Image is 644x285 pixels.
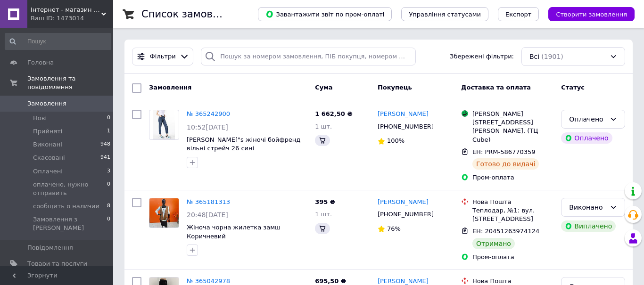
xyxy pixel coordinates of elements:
[378,198,429,207] a: [PERSON_NAME]
[409,11,481,18] span: Управління статусами
[561,132,612,144] div: Оплачено
[31,6,101,14] span: Інтернет - магазин JEANSTON
[187,224,281,240] a: Жіноча чорна жилетка замш Коричневий
[561,220,616,232] div: Виплачено
[315,198,335,205] span: 395 ₴
[472,148,536,155] span: ЕН: PRM-586770359
[33,127,62,136] span: Прийняті
[27,74,113,91] span: Замовлення та повідомлення
[33,215,107,232] span: Замовлення з [PERSON_NAME]
[150,52,176,61] span: Фільтри
[149,198,179,228] img: Фото товару
[187,110,230,117] a: № 365242900
[33,140,62,149] span: Виконані
[539,10,635,17] a: Створити замовлення
[107,127,110,136] span: 1
[187,136,300,152] a: [PERSON_NAME]"s жіночі бойфренд вільні стрейч 26 сині
[107,202,110,211] span: 8
[27,260,87,268] span: Товари та послуги
[529,52,539,61] span: Всі
[153,110,175,139] img: Фото товару
[541,53,563,60] span: (1901)
[187,211,228,219] span: 20:48[DATE]
[265,10,384,18] span: Завантажити звіт по пром-оплаті
[505,11,532,18] span: Експорт
[472,198,553,206] div: Нова Пошта
[472,228,539,235] span: ЕН: 20451263974124
[472,158,539,170] div: Готово до видачі
[141,8,237,20] h1: Список замовлень
[556,11,627,18] span: Створити замовлення
[100,154,110,162] span: 941
[27,244,73,252] span: Повідомлення
[569,202,606,212] div: Виконано
[461,84,531,91] span: Доставка та оплата
[149,198,179,228] a: Фото товару
[187,277,230,285] a: № 365042978
[33,167,63,176] span: Оплачені
[472,118,553,144] div: [STREET_ADDRESS][PERSON_NAME], (ТЦ Cube)
[378,211,434,218] span: [PHONE_NUMBER]
[450,52,514,61] span: Збережені фільтри:
[31,14,113,23] div: Ваш ID: 1473014
[472,173,553,182] div: Пром-оплата
[149,110,179,140] a: Фото товару
[569,114,606,124] div: Оплачено
[27,99,66,108] span: Замовлення
[149,84,191,91] span: Замовлення
[5,33,111,50] input: Пошук
[498,7,539,21] button: Експорт
[315,211,332,218] span: 1 шт.
[187,198,230,205] a: № 365181313
[33,114,47,122] span: Нові
[315,277,346,285] span: 695,50 ₴
[107,215,110,232] span: 0
[100,140,110,149] span: 948
[378,84,412,91] span: Покупець
[387,137,405,144] span: 100%
[201,48,416,66] input: Пошук за номером замовлення, ПІБ покупця, номером телефону, Email, номером накладної
[561,84,585,91] span: Статус
[387,225,401,232] span: 76%
[472,253,553,261] div: Пром-оплата
[315,84,332,91] span: Cума
[33,154,65,162] span: Скасовані
[27,58,54,67] span: Головна
[33,202,99,211] span: сообщить о наличии
[378,110,429,119] a: [PERSON_NAME]
[315,123,332,130] span: 1 шт.
[401,7,488,21] button: Управління статусами
[187,123,228,131] span: 10:52[DATE]
[33,180,107,197] span: оплачено, нужно отправить
[378,123,434,130] span: [PHONE_NUMBER]
[107,114,110,122] span: 0
[472,110,553,118] div: [PERSON_NAME]
[548,7,635,21] button: Створити замовлення
[472,238,515,249] div: Отримано
[472,206,553,223] div: Теплодар, №1: вул. [STREET_ADDRESS]
[315,110,352,117] span: 1 662,50 ₴
[107,167,110,176] span: 3
[258,7,392,21] button: Завантажити звіт по пром-оплаті
[107,180,110,197] span: 0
